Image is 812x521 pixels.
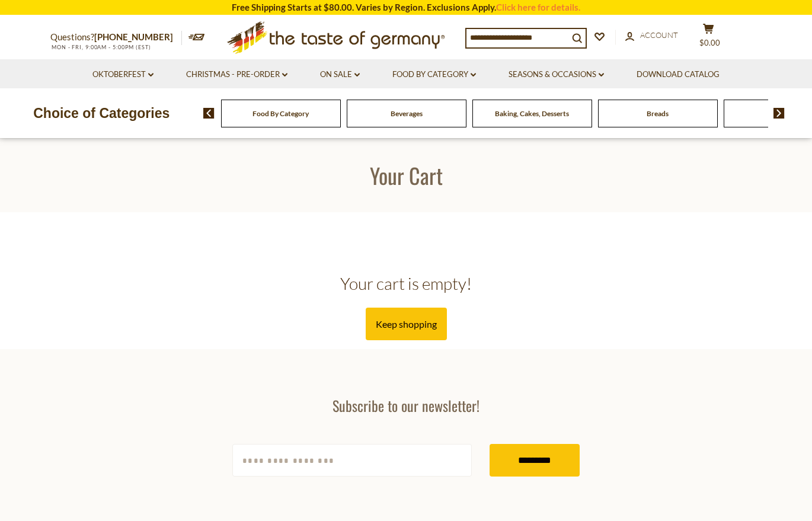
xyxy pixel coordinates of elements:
[640,30,678,40] span: Account
[232,397,580,414] h3: Subscribe to our newsletter!
[92,68,154,81] a: Oktoberfest
[50,30,182,45] p: Questions?
[94,31,173,42] a: [PHONE_NUMBER]
[773,108,785,119] img: next arrow
[50,44,151,50] span: MON - FRI, 9:00AM - 5:00PM (EST)
[699,38,720,47] span: $0.00
[392,68,476,81] a: Food By Category
[625,29,678,42] a: Account
[509,68,604,81] a: Seasons & Occasions
[637,68,720,81] a: Download Catalog
[186,68,287,81] a: Christmas - PRE-ORDER
[50,273,762,294] h2: Your cart is empty!
[495,109,569,118] a: Baking, Cakes, Desserts
[252,109,309,118] a: Food By Category
[647,109,669,118] a: Breads
[391,109,423,118] a: Beverages
[203,108,215,119] img: previous arrow
[690,23,726,53] button: $0.00
[320,68,360,81] a: On Sale
[37,162,775,188] h1: Your Cart
[366,308,447,340] a: Keep shopping
[496,2,580,12] a: Click here for details.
